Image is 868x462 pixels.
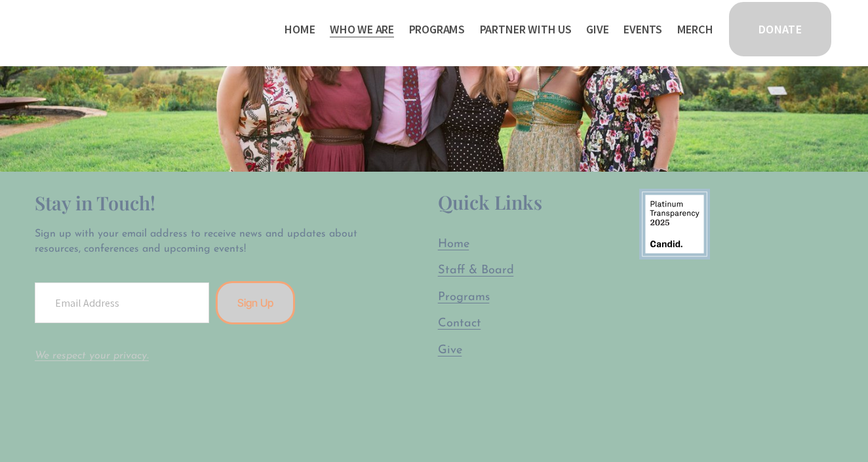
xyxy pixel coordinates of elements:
[35,282,209,323] input: Email Address
[623,18,662,40] a: Events
[677,18,713,40] a: Merch
[216,281,295,324] button: Sign Up
[438,262,514,279] a: Staff & Board
[285,18,315,40] a: Home
[330,18,394,40] a: folder dropdown
[35,227,363,256] p: Sign up with your email address to receive news and updates about resources, conferences and upco...
[409,20,465,39] span: Programs
[438,315,481,332] a: Contact
[639,189,710,260] img: 9878580
[586,18,608,40] a: Give
[438,317,481,330] span: Contact
[237,296,273,309] span: Sign Up
[438,342,462,358] a: Give
[409,18,465,40] a: folder dropdown
[35,189,363,217] h2: Stay in Touch!
[35,351,149,361] a: We respect your privacy.
[438,291,490,303] span: Programs
[438,344,462,356] span: Give
[438,264,514,277] span: Staff & Board
[438,238,469,250] span: Home
[438,289,490,305] a: Programs
[438,236,469,252] a: Home
[480,18,572,40] a: folder dropdown
[438,189,542,214] span: Quick Links
[480,20,572,39] span: Partner With Us
[330,20,394,39] span: Who We Are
